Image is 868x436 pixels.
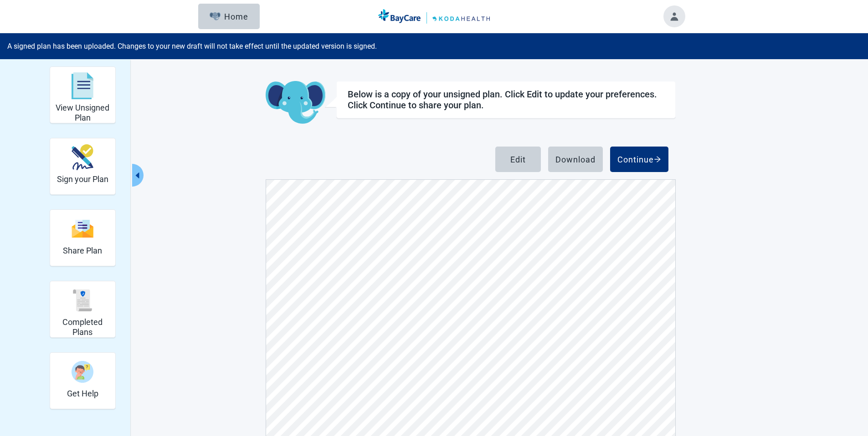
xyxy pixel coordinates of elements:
h2: Share Plan [63,246,102,256]
div: Share Plan [50,209,116,266]
img: Koda Health [378,9,490,24]
button: Toggle account menu [663,5,685,27]
img: svg%3e [72,289,93,311]
div: Completed Plans [50,281,116,338]
img: svg%3e [72,219,93,238]
h2: Get Help [67,389,98,399]
div: Sign your Plan [50,138,116,195]
span: arrow-right [654,156,661,163]
img: person-question-x68TBcxA.svg [72,361,93,383]
span: caret-left [133,171,142,180]
img: svg%3e [72,72,93,100]
div: View Unsigned Plan [50,66,116,123]
button: Collapse menu [132,164,144,187]
div: Continue [617,155,661,164]
button: ElephantHome [198,4,260,29]
div: Get Help [50,352,116,409]
div: Download [555,155,596,164]
img: Koda Elephant [266,81,325,125]
div: Below is a copy of your unsigned plan. Click Edit to update your preferences. Click Continue to s... [348,89,664,111]
img: Elephant [210,12,221,20]
button: Edit [495,147,541,172]
div: Home [210,12,249,21]
h2: View Unsigned Plan [54,103,112,122]
img: make_plan_official-CpYJDfBD.svg [72,144,93,170]
h2: Sign your Plan [57,174,108,184]
h2: Completed Plans [54,317,112,337]
div: Edit [510,155,526,164]
button: Continue arrow-right [610,147,668,172]
button: Download [548,147,603,172]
